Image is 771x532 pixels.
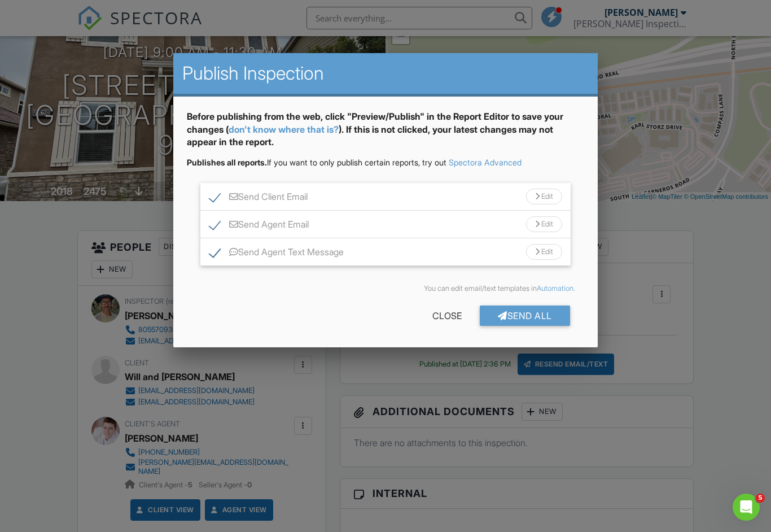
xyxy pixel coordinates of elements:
div: Send All [480,306,570,326]
div: You can edit email/text templates in . [196,284,575,293]
a: don't know where that is? [229,124,339,135]
div: Edit [526,244,562,260]
a: Spectora Advanced [449,158,522,167]
h2: Publish Inspection [182,62,588,85]
div: Before publishing from the web, click "Preview/Publish" in the Report Editor to save your changes... [187,110,584,157]
span: If you want to only publish certain reports, try out [187,158,446,167]
label: Send Agent Email [209,219,309,233]
div: Edit [526,216,562,232]
iframe: Intercom live chat [733,494,760,521]
span: 5 [756,494,765,503]
div: Edit [526,189,562,204]
strong: Publishes all reports. [187,158,267,167]
label: Send Client Email [209,191,308,206]
label: Send Agent Text Message [209,247,344,261]
div: Close [414,306,480,326]
a: Automation [537,284,573,293]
